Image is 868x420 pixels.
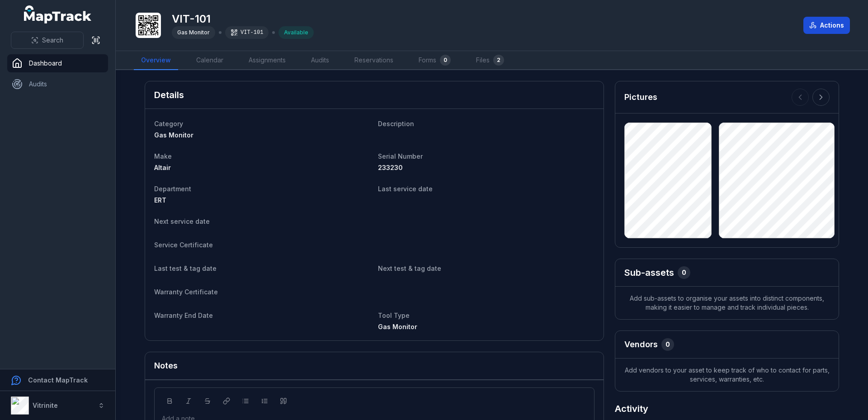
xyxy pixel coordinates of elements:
h2: Activity [615,402,648,415]
span: ERT [154,196,166,204]
a: Files2 [469,51,511,70]
h2: Details [154,89,184,101]
span: Warranty End Date [154,311,213,319]
div: 0 [661,338,674,351]
span: Last service date [378,185,433,193]
span: Gas Monitor [154,131,193,139]
span: Tool Type [378,311,410,319]
span: Gas Monitor [177,29,210,36]
strong: Vitrinite [33,401,58,409]
span: Make [154,152,172,160]
a: Audits [7,75,108,93]
a: Reservations [347,51,401,70]
span: Add vendors to your asset to keep track of who to contact for parts, services, warranties, etc. [615,359,839,391]
span: Serial Number [378,152,423,160]
a: Calendar [189,51,231,70]
h3: Vendors [624,338,658,351]
h3: Pictures [624,91,657,104]
span: Next test & tag date [378,264,441,272]
h3: Notes [154,359,178,372]
span: Last test & tag date [154,264,217,272]
a: MapTrack [24,5,92,24]
span: Search [42,36,63,45]
span: 233230 [378,164,403,171]
div: VIT-101 [225,26,269,39]
span: Gas Monitor [378,323,417,330]
h1: VIT-101 [172,12,314,26]
a: Overview [134,51,178,70]
span: Altair [154,164,171,171]
a: Forms0 [411,51,458,70]
div: Available [278,26,314,39]
button: Actions [803,17,850,34]
span: Next service date [154,217,210,225]
span: Add sub-assets to organise your assets into distinct components, making it easier to manage and t... [615,287,839,319]
span: Department [154,185,191,193]
span: Category [154,120,183,127]
h2: Sub-assets [624,266,674,279]
span: Warranty Certificate [154,288,218,296]
a: Audits [304,51,336,70]
span: Service Certificate [154,241,213,249]
strong: Contact MapTrack [28,376,88,384]
div: 0 [678,266,690,279]
div: 0 [440,55,451,66]
a: Dashboard [7,54,108,72]
a: Assignments [241,51,293,70]
button: Search [11,32,84,49]
span: Description [378,120,414,127]
div: 2 [493,55,504,66]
